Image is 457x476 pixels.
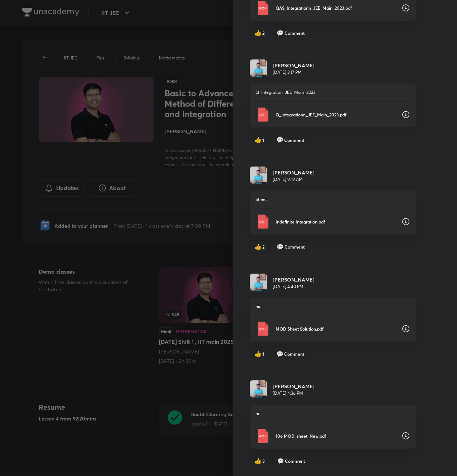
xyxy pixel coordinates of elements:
span: like [254,244,262,250]
span: Comment [285,30,305,36]
span: comment [276,351,283,357]
span: comment [276,136,283,143]
img: Avatar [250,380,267,398]
h6: [PERSON_NAME] [273,169,315,176]
p: Indefinite Integration.pdf [276,218,396,225]
p: hiui [256,303,410,310]
span: like [254,458,262,464]
span: comment [277,458,284,464]
img: Pdf [256,215,270,229]
span: Comment [285,458,305,464]
img: Avatar [250,274,267,291]
img: Pdf [256,1,270,15]
h6: [PERSON_NAME] [273,62,315,69]
span: Comment [284,137,304,143]
span: 1 [262,351,264,357]
p: MOD Sheet Solution.pdf [276,326,396,332]
p: Sheet [256,196,410,203]
img: Pdf [256,322,270,336]
span: Comment [285,244,305,250]
span: like [254,351,262,357]
img: Avatar [250,59,267,77]
span: like [254,136,262,143]
p: Q_Integrationn_JEE_Main_2023.pdf [276,111,396,118]
span: 2 [262,244,264,250]
span: Comment [284,351,304,357]
span: 2 [262,30,264,36]
p: [DATE] 9:19 AM [273,176,315,183]
p: [DATE] 3:17 PM [273,69,315,76]
span: 3 [262,458,265,464]
img: Avatar [250,167,267,184]
img: Pdf [256,429,270,443]
h6: [PERSON_NAME] [273,276,315,283]
span: like [254,30,262,36]
span: 1 [262,137,264,143]
span: comment [277,244,284,250]
p: Q_Integration_JEE_Main_2023 [256,89,410,96]
p: 106 MOD_sheet_New.pdf [276,433,396,439]
p: [DATE] 4:36 PM [273,390,315,396]
p: hi [256,410,410,417]
h6: [PERSON_NAME] [273,383,315,390]
img: Pdf [256,107,270,122]
span: comment [277,30,284,36]
p: [DATE] 4:40 PM [273,283,315,290]
p: QAS_Integrationn_JEE_Main_2023.pdf [276,5,396,11]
